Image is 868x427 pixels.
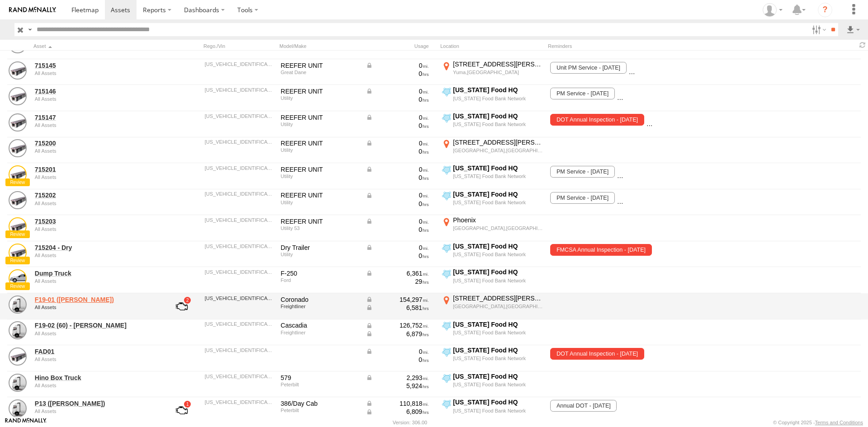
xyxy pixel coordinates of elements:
[366,147,429,155] div: 0
[366,244,429,252] div: Data from Vehicle CANbus
[9,244,27,262] a: View Asset Details
[281,330,359,335] div: Freightliner
[9,399,27,418] a: View Asset Details
[281,304,359,309] div: Freightliner
[366,277,429,286] div: 29
[440,112,544,136] label: Click to View Current Location
[550,166,614,178] span: PM Service - 11/15/2025
[203,43,276,49] div: Rego./Vin
[366,217,429,225] div: Data from Vehicle CANbus
[550,88,614,99] span: PM Service - 09/17/2025
[366,347,429,356] div: Data from Vehicle CANbus
[366,374,429,382] div: Data from Vehicle CANbus
[281,70,359,75] div: Great Dane
[281,122,359,127] div: Utility
[35,383,159,388] div: undefined
[205,61,274,67] div: 1GRAA0621CB703910
[9,61,27,80] a: View Asset Details
[617,192,718,204] span: FMCSA Annual Inspection - 05/01/2026
[35,399,159,408] a: P13 ([PERSON_NAME])
[364,43,437,49] div: Usage
[205,321,274,327] div: 1FUJHHDRXKLKM5144
[279,43,361,49] div: Model/Make
[550,400,617,412] span: Annual DOT - 10/20/2025
[205,244,274,249] div: 1UYVS25127M181720
[440,294,544,319] label: Click to View Current Location
[366,139,429,147] div: Data from Vehicle CANbus
[9,139,27,157] a: View Asset Details
[366,382,429,390] div: 5,924
[366,225,429,234] div: 0
[818,3,832,17] i: ?
[281,95,359,101] div: Utility
[205,87,274,93] div: 1UYVS253X7U096402
[366,252,429,260] div: 0
[453,268,543,276] div: [US_STATE] Food HQ
[366,304,429,312] div: Data from Vehicle CANbus
[366,330,429,338] div: Data from Vehicle CANbus
[35,278,159,284] div: undefined
[281,174,359,179] div: Utility
[453,190,543,198] div: [US_STATE] Food HQ
[35,357,159,362] div: undefined
[366,95,429,103] div: 0
[646,114,715,126] span: PM SERVCE - 07/30/2025
[453,173,543,179] div: [US_STATE] Food Bank Network
[281,374,359,382] div: 579
[773,420,863,425] div: © Copyright 2025 -
[281,191,359,199] div: REEFER UNIT
[440,268,544,292] label: Click to View Current Location
[281,244,359,252] div: Dry Trailer
[550,62,626,74] span: Unit PM Service - 12/15/2025
[453,86,543,94] div: [US_STATE] Food HQ
[281,296,359,304] div: Coronado
[366,122,429,130] div: 0
[35,87,159,95] a: 715146
[26,23,33,36] label: Search Query
[366,356,429,364] div: 0
[453,147,543,154] div: [GEOGRAPHIC_DATA],[GEOGRAPHIC_DATA]
[205,191,274,197] div: 1UYVS2535EU094716
[35,374,159,382] a: Hino Box Truck
[281,217,359,225] div: REEFER UNIT
[281,61,359,70] div: REEFER UNIT
[453,408,543,414] div: [US_STATE] Food Bank Network
[35,61,159,70] a: 715145
[281,165,359,174] div: REEFER UNIT
[550,114,644,126] span: DOT Annual Inspection - 07/31/2025
[9,165,27,183] a: View Asset Details
[281,113,359,122] div: REEFER UNIT
[9,191,27,209] a: View Asset Details
[617,166,712,178] span: DOT Annual Inspection. - 04/14/26
[629,62,730,74] span: FMCSA Annual Inspection - 11/20/2025
[281,382,359,387] div: Peterbilt
[550,192,614,204] span: PM Service - 11/15/2025
[35,296,159,304] a: F19-01 ([PERSON_NAME])
[35,244,159,252] a: 715204 - Dry
[281,200,359,205] div: Utility
[165,399,198,421] a: View Asset with Fault/s
[453,112,543,120] div: [US_STATE] Food HQ
[453,138,543,146] div: [STREET_ADDRESS][PERSON_NAME]
[205,165,274,171] div: 1UYVS2535EU094707
[9,296,27,314] a: View Asset Details
[205,347,274,353] div: 527SR5321RL035224
[440,320,544,345] label: Click to View Current Location
[35,113,159,122] a: 715147
[453,251,543,258] div: [US_STATE] Food Bank Network
[281,87,359,95] div: REEFER UNIT
[35,305,159,310] div: undefined
[366,191,429,199] div: Data from Vehicle CANbus
[453,303,543,310] div: [GEOGRAPHIC_DATA],[GEOGRAPHIC_DATA]
[366,113,429,122] div: Data from Vehicle CANbus
[35,122,159,128] div: undefined
[453,355,543,361] div: [US_STATE] Food Bank Network
[440,60,544,84] label: Click to View Current Location
[453,121,543,127] div: [US_STATE] Food Bank Network
[366,174,429,182] div: 0
[440,398,544,422] label: Click to View Current Location
[453,294,543,302] div: [STREET_ADDRESS][PERSON_NAME]
[366,269,429,277] div: Data from Vehicle CANbus
[205,269,274,275] div: 1FDUF5HTXREC13061
[9,374,27,392] a: View Asset Details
